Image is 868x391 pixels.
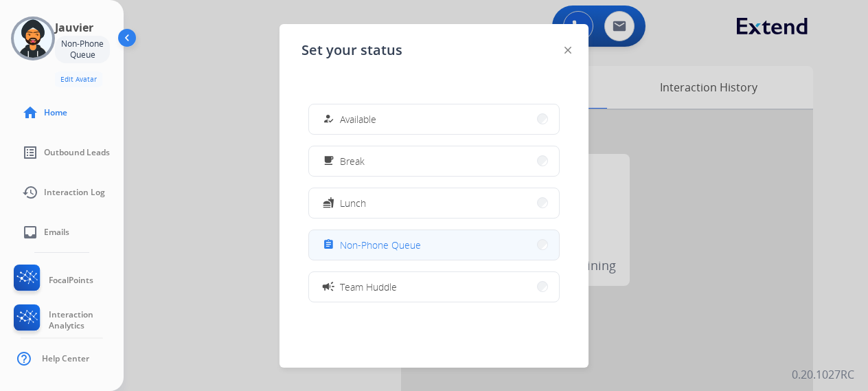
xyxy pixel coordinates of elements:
[792,366,854,383] p: 0.20.1027RC
[14,19,52,58] img: avatar
[11,265,93,296] a: FocalPoints
[44,187,105,198] span: Interaction Log
[44,107,67,118] span: Home
[22,224,38,241] mat-icon: inbox
[49,309,124,331] span: Interaction Analytics
[323,239,334,251] mat-icon: assignment
[55,71,102,87] button: Edit Avatar
[309,272,559,302] button: Team Huddle
[309,146,559,176] button: Break
[55,19,93,36] h3: Jauvier
[340,280,397,294] span: Team Huddle
[22,104,38,121] mat-icon: home
[44,147,110,158] span: Outbound Leads
[321,280,335,293] mat-icon: campaign
[55,36,110,63] div: Non-Phone Queue
[323,197,334,209] mat-icon: fastfood
[309,104,559,134] button: Available
[323,155,334,167] mat-icon: free_breakfast
[309,188,559,218] button: Lunch
[340,154,365,168] span: Break
[301,41,402,60] span: Set your status
[11,304,124,336] a: Interaction Analytics
[340,196,366,210] span: Lunch
[323,113,334,125] mat-icon: how_to_reg
[49,275,93,286] span: FocalPoints
[22,184,38,201] mat-icon: history
[340,112,376,126] span: Available
[564,47,571,54] img: close-button
[42,353,89,364] span: Help Center
[22,144,38,161] mat-icon: list_alt
[340,238,421,252] span: Non-Phone Queue
[309,230,559,260] button: Non-Phone Queue
[44,227,69,238] span: Emails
